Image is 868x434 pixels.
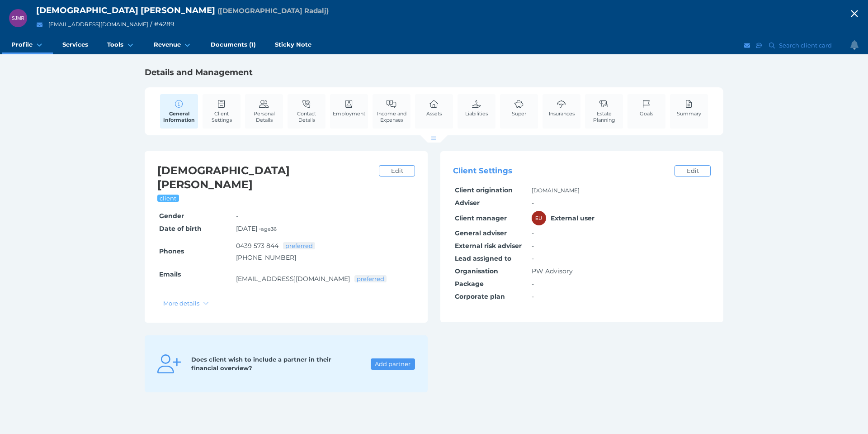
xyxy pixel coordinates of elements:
[455,199,480,207] span: Adviser
[509,94,528,122] a: Super
[162,110,196,123] span: General Information
[375,110,408,123] span: Income and Expenses
[154,41,181,48] span: Revenue
[532,229,534,237] span: -
[236,241,278,249] a: 0439 573 844
[288,94,325,128] a: Contact Details
[677,110,701,117] span: Summary
[159,195,177,202] span: client
[424,94,444,122] a: Assets
[333,110,365,117] span: Employment
[9,9,27,27] div: Sheldeanne Janadee M Radalj
[157,164,374,192] h2: [DEMOGRAPHIC_DATA] [PERSON_NAME]
[455,242,522,250] span: External risk adviser
[675,165,711,176] a: Edit
[455,254,511,262] span: Lead assigned to
[371,358,415,370] button: Add partner
[48,21,148,28] a: [EMAIL_ADDRESS][DOMAIN_NAME]
[11,41,33,48] span: Profile
[675,94,703,122] a: Summary
[532,199,534,207] span: -
[34,19,45,30] button: Email
[426,110,442,117] span: Assets
[455,186,513,194] span: Client origination
[191,356,331,372] span: Does client wish to include a partner in their financial overview?
[62,41,88,48] span: Services
[532,211,546,225] div: External user
[203,94,241,128] a: Client Settings
[455,229,507,237] span: General adviser
[144,36,201,54] a: Revenue
[205,110,238,123] span: Client Settings
[463,94,490,122] a: Liabilities
[587,110,621,123] span: Estate Planning
[236,275,350,283] a: [EMAIL_ADDRESS][DOMAIN_NAME]
[160,94,198,129] a: General Information
[453,167,512,176] span: Client Settings
[755,40,764,51] button: SMS
[512,110,526,117] span: Super
[159,224,202,233] span: Date of birth
[12,16,24,21] span: SJMR
[159,247,184,255] span: Phones
[532,254,534,262] span: -
[285,242,314,249] span: preferred
[2,36,53,54] a: Profile
[201,36,265,54] a: Documents (1)
[330,94,368,122] a: Employment
[159,300,201,307] span: More details
[532,242,534,250] span: -
[36,5,215,15] span: [DEMOGRAPHIC_DATA] [PERSON_NAME]
[356,275,385,282] span: preferred
[371,360,415,367] span: Add partner
[290,110,323,123] span: Contact Details
[549,110,575,117] span: Insurances
[236,212,238,220] span: -
[532,280,534,288] span: -
[765,40,836,51] button: Search client card
[53,36,98,54] a: Services
[373,94,410,128] a: Income and Expenses
[379,165,415,176] a: Edit
[159,297,213,309] button: More details
[683,167,703,174] span: Edit
[159,270,181,278] span: Emails
[585,94,623,128] a: Estate Planning
[236,224,277,233] span: [DATE] •
[637,94,656,122] a: Goals
[777,42,836,49] span: Search client card
[159,212,184,220] span: Gender
[743,40,752,51] button: Email
[551,214,594,222] span: External user
[107,41,123,48] span: Tools
[455,280,484,288] span: Package
[547,94,577,122] a: Insurances
[211,41,256,48] span: Documents (1)
[217,6,329,15] span: Preferred name
[261,226,277,232] small: age 36
[275,41,311,48] span: Sticky Note
[532,292,534,300] span: -
[532,267,573,275] span: PW Advisory
[530,184,711,197] td: [DOMAIN_NAME]
[455,292,505,300] span: Corporate plan
[535,215,542,221] span: EU
[387,167,407,174] span: Edit
[150,20,175,28] span: / # 4289
[145,67,723,78] h1: Details and Management
[455,267,498,275] span: Organisation
[465,110,488,117] span: Liabilities
[640,110,653,117] span: Goals
[236,253,296,262] a: [PHONE_NUMBER]
[455,214,507,222] span: Client manager
[247,110,281,123] span: Personal Details
[245,94,283,128] a: Personal Details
